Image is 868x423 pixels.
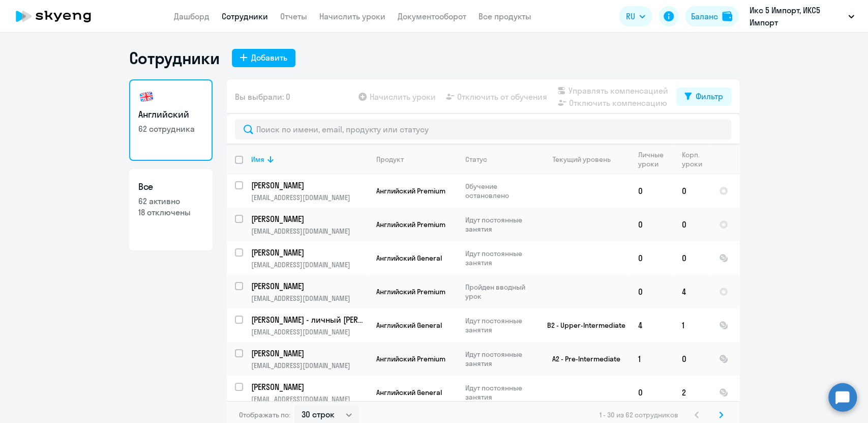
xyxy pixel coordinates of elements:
p: Идут постоянные занятия [465,249,535,267]
div: Продукт [376,155,457,164]
p: [EMAIL_ADDRESS][DOMAIN_NAME] [251,193,368,202]
div: Корп. уроки [682,150,704,168]
td: 1 [630,342,674,376]
a: [PERSON_NAME] [251,213,368,224]
td: 0 [674,241,711,275]
input: Поиск по имени, email, продукту или статусу [235,119,731,139]
h1: Сотрудники [129,48,220,68]
span: Вы выбрали: 0 [235,91,290,103]
h3: Все [138,180,203,193]
td: 0 [630,275,674,308]
span: Отображать по: [239,410,290,419]
div: Имя [251,155,368,164]
div: Имя [251,155,264,164]
p: [PERSON_NAME] [251,280,366,292]
div: Статус [465,155,535,164]
button: Добавить [232,49,295,67]
p: [PERSON_NAME] [251,213,366,224]
p: [EMAIL_ADDRESS][DOMAIN_NAME] [251,260,368,269]
p: Идут постоянные занятия [465,383,535,402]
td: A2 - Pre-Intermediate [535,342,630,376]
a: [PERSON_NAME] [251,381,368,392]
p: [PERSON_NAME] [251,381,366,392]
p: [EMAIL_ADDRESS][DOMAIN_NAME] [251,361,368,370]
a: Английский62 сотрудника [129,79,213,161]
a: Все62 активно18 отключены [129,169,213,250]
td: 4 [674,275,711,308]
a: [PERSON_NAME] [251,247,368,258]
span: Английский Premium [376,186,445,195]
img: english [138,89,155,105]
div: Текущий уровень [553,155,611,164]
div: Корп. уроки [682,150,710,168]
p: Обучение остановлено [465,182,535,200]
td: B2 - Upper-Intermediate [535,308,630,342]
td: 4 [630,308,674,342]
span: Английский Premium [376,354,445,363]
span: Английский Premium [376,287,445,296]
span: Английский Premium [376,220,445,229]
p: Икс 5 Импорт, ИКС5 Импорт [750,4,844,29]
td: 0 [630,208,674,241]
div: Текущий уровень [544,155,630,164]
a: Дашборд [174,11,209,21]
p: [PERSON_NAME] [251,247,366,258]
button: RU [619,6,652,26]
p: 18 отключены [138,207,203,218]
div: Фильтр [696,90,723,102]
td: 0 [674,208,711,241]
p: [EMAIL_ADDRESS][DOMAIN_NAME] [251,394,368,404]
a: Документооборот [398,11,466,21]
div: Личные уроки [638,150,667,168]
p: 62 сотрудника [138,123,203,134]
span: Английский General [376,388,442,397]
span: RU [626,10,635,22]
p: 62 активно [138,195,203,207]
p: [EMAIL_ADDRESS][DOMAIN_NAME] [251,227,368,236]
a: Сотрудники [222,11,268,21]
div: Продукт [376,155,404,164]
div: Добавить [251,51,287,64]
p: Идут постоянные занятия [465,316,535,334]
p: [EMAIL_ADDRESS][DOMAIN_NAME] [251,327,368,336]
span: Английский General [376,321,442,330]
p: [PERSON_NAME] [251,180,366,191]
td: 0 [674,174,711,208]
span: Английский General [376,253,442,263]
p: [PERSON_NAME] [251,348,366,359]
td: 0 [630,174,674,208]
td: 2 [674,376,711,409]
a: [PERSON_NAME] - личный [PERSON_NAME] [251,314,368,325]
div: Статус [465,155,487,164]
p: Идут постоянные занятия [465,215,535,234]
p: Пройден вводный урок [465,283,535,301]
a: [PERSON_NAME] [251,348,368,359]
button: Балансbalance [685,6,738,26]
span: 1 - 30 из 62 сотрудников [600,410,678,419]
td: 0 [674,342,711,376]
td: 0 [630,241,674,275]
p: Идут постоянные занятия [465,350,535,368]
a: Все продукты [478,11,531,21]
p: [PERSON_NAME] - личный [PERSON_NAME] [251,314,366,325]
img: balance [722,11,732,21]
a: [PERSON_NAME] [251,180,368,191]
h3: Английский [138,108,203,121]
a: [PERSON_NAME] [251,280,368,292]
button: Икс 5 Импорт, ИКС5 Импорт [744,4,859,29]
div: Личные уроки [638,150,673,168]
td: 0 [630,376,674,409]
a: Начислить уроки [319,11,385,21]
div: Баланс [691,10,718,22]
a: Отчеты [280,11,307,21]
td: 1 [674,308,711,342]
button: Фильтр [676,88,731,106]
p: [EMAIL_ADDRESS][DOMAIN_NAME] [251,294,368,303]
